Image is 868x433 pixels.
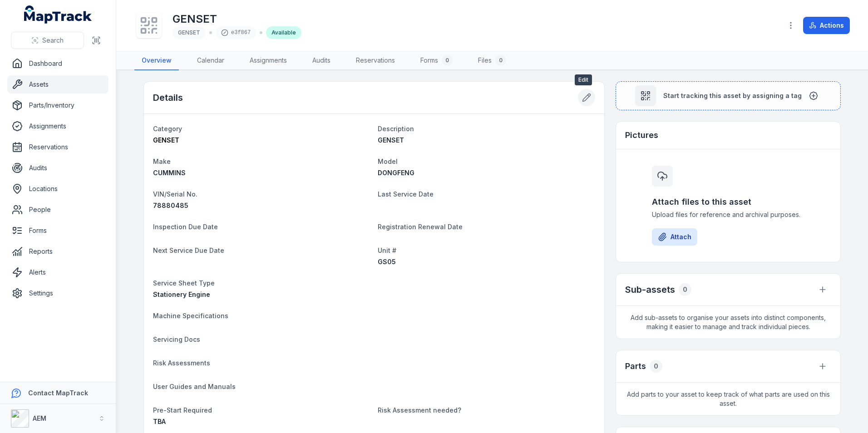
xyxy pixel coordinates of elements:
a: Alerts [7,263,108,281]
span: GENSET [153,136,179,144]
a: Forms0 [413,51,460,70]
span: DONGFENG [378,169,414,177]
span: Start tracking this asset by assigning a tag [663,91,802,100]
a: Audits [305,51,338,70]
h3: Attach files to this asset [652,196,804,208]
span: GS05 [378,258,396,266]
a: Assignments [242,51,294,70]
a: People [7,201,108,219]
div: 0 [495,55,506,66]
a: Assets [7,75,108,93]
div: 0 [679,283,691,296]
span: Make [153,157,171,165]
span: Add sub-assets to organise your assets into distinct components, making it easier to manage and t... [616,306,840,339]
strong: Contact MapTrack [28,389,88,397]
span: Risk Assessment needed? [378,406,461,414]
span: Add parts to your asset to keep track of what parts are used on this asset. [616,383,840,415]
h1: GENSET [173,12,301,26]
button: Attach [652,228,697,246]
div: Available [266,26,301,39]
a: Locations [7,180,108,198]
span: Upload files for reference and archival purposes. [652,210,804,219]
div: e3f867 [216,26,256,39]
span: Stationery Engine [153,290,210,298]
span: Search [42,36,64,45]
span: 78880485 [153,202,188,209]
h2: Details [153,91,183,104]
span: Edit [575,74,592,85]
a: Reservations [349,51,402,70]
span: Machine Specifications [153,312,228,320]
button: Search [11,32,84,49]
a: Files0 [471,51,513,70]
span: VIN/Serial No. [153,190,197,198]
div: 0 [650,360,662,373]
span: User Guides and Manuals [153,383,236,390]
span: Category [153,125,182,133]
span: CUMMINS [153,169,186,177]
span: TBA [153,418,166,425]
h3: Pictures [625,129,658,142]
a: Calendar [190,51,232,70]
div: 0 [442,55,453,66]
a: MapTrack [24,5,92,24]
span: Model [378,157,398,165]
a: Reports [7,242,108,261]
strong: AEM [33,414,46,422]
span: Service Sheet Type [153,279,215,287]
a: Overview [134,51,179,70]
span: Unit # [378,246,396,254]
span: Risk Assessments [153,359,210,367]
a: Forms [7,221,108,240]
span: GENSET [178,29,200,36]
span: Last Service Date [378,190,434,198]
button: Start tracking this asset by assigning a tag [616,81,841,110]
span: Pre-Start Required [153,406,212,414]
a: Parts/Inventory [7,96,108,114]
span: Inspection Due Date [153,223,218,231]
span: Servicing Docs [153,335,200,343]
a: Settings [7,284,108,302]
a: Dashboard [7,54,108,73]
span: GENSET [378,136,404,144]
a: Assignments [7,117,108,135]
button: Actions [803,17,850,34]
a: Reservations [7,138,108,156]
span: Next Service Due Date [153,246,224,254]
span: Description [378,125,414,133]
h3: Parts [625,360,646,373]
a: Audits [7,159,108,177]
span: Registration Renewal Date [378,223,463,231]
h2: Sub-assets [625,283,675,296]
